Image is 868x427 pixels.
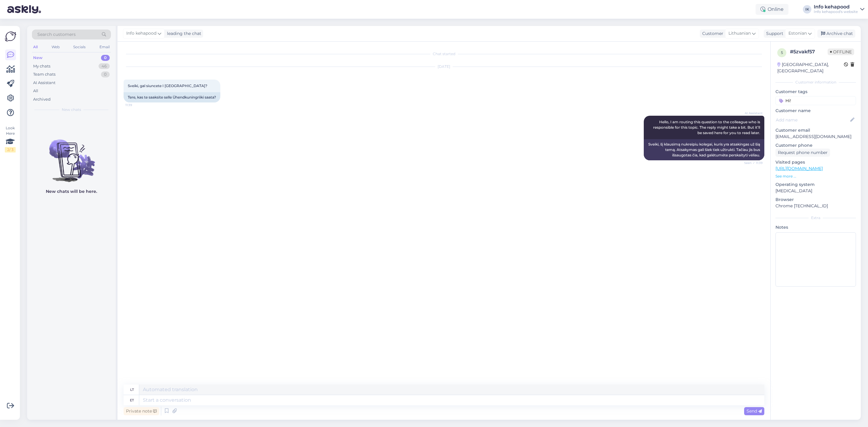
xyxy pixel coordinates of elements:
[165,30,201,37] div: leading the chat
[775,108,856,114] p: Customer name
[62,107,81,112] span: New chats
[775,203,856,209] p: Chrome [TECHNICAL_ID]
[775,174,856,179] p: See more ...
[50,43,61,51] div: Web
[728,30,751,37] span: Lithuanian
[747,408,762,414] span: Send
[775,96,856,105] input: Add a tag
[775,215,856,221] div: Extra
[5,125,16,152] div: Look Here
[775,127,856,133] p: Customer email
[781,50,783,55] span: 5
[126,30,156,37] span: Info kehapood
[124,92,220,102] div: Tere, kas te saaksite selle Ühendkuningriiki saata?
[775,196,856,203] p: Browser
[125,103,148,107] span: 11:39
[124,407,159,415] div: Private note
[124,51,764,57] div: Chat started
[33,80,55,86] div: AI Assistant
[788,30,807,37] span: Estonian
[33,55,42,61] div: New
[33,63,50,69] div: My chats
[828,49,854,55] span: Offline
[33,96,51,102] div: Archived
[101,55,110,61] div: 0
[764,30,783,37] div: Support
[814,9,858,14] div: Info kehapood's website
[37,31,76,38] span: Search customers
[775,89,856,95] p: Customer tags
[740,161,763,165] span: Seen ✓ 11:39
[775,166,823,171] a: [URL][DOMAIN_NAME]
[32,43,39,51] div: All
[777,61,844,74] div: [GEOGRAPHIC_DATA], [GEOGRAPHIC_DATA]
[27,129,116,183] img: No chats
[775,188,856,194] p: [MEDICAL_DATA]
[775,142,856,149] p: Customer phone
[775,224,856,231] p: Notes
[99,63,110,69] div: 46
[700,30,723,37] div: Customer
[5,147,16,152] div: 2 / 3
[740,111,763,115] span: AI Assistant
[130,385,134,395] div: lt
[72,43,87,51] div: Socials
[5,31,16,42] img: Askly Logo
[775,181,856,188] p: Operating system
[101,71,110,77] div: 0
[124,64,764,69] div: [DATE]
[790,48,828,55] div: # 5zvakf57
[775,159,856,165] p: Visited pages
[33,71,55,77] div: Team chats
[775,149,830,157] div: Request phone number
[803,5,811,14] div: IK
[128,83,207,88] span: Sveiki, gal siuncete I [GEOGRAPHIC_DATA]?
[644,139,764,160] div: Sveiki, šį klausimą nukreipiu kolegai, kuris yra atsakingas už šią temą. Atsakymas gali šiek tiek...
[817,30,855,38] div: Archive chat
[653,120,761,135] span: Hello, I am routing this question to the colleague who is responsible for this topic. The reply m...
[814,5,864,14] a: Info kehapoodInfo kehapood's website
[46,188,97,195] p: New chats will be here.
[814,5,858,9] div: Info kehapood
[33,88,38,94] div: All
[98,43,111,51] div: Email
[776,117,849,123] input: Add name
[130,395,134,405] div: et
[775,133,856,140] p: [EMAIL_ADDRESS][DOMAIN_NAME]
[756,4,788,15] div: Online
[775,80,856,85] div: Customer information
